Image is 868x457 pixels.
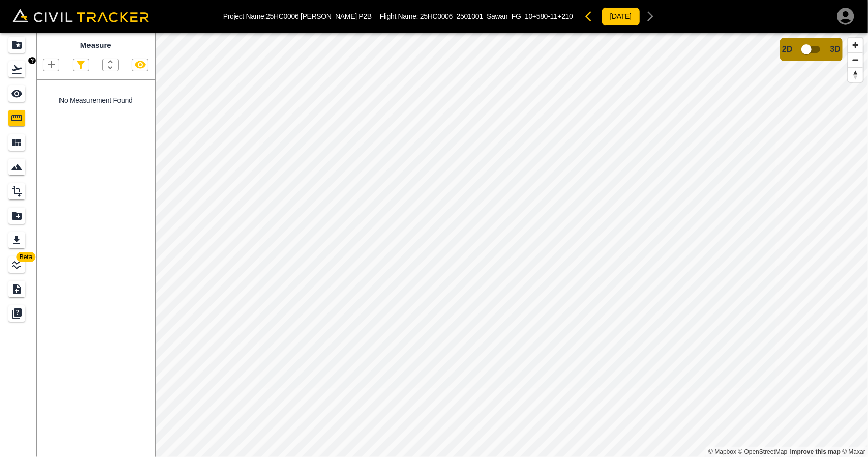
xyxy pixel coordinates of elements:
[848,52,863,67] button: Zoom out
[223,12,372,20] p: Project Name: 25HC0006 [PERSON_NAME] P2B
[12,9,149,23] img: Civil Tracker
[848,38,863,52] button: Zoom in
[155,33,868,457] canvas: Map
[420,12,573,20] span: 25HC0006_2501001_Sawan_FG_10+580-11+210
[830,45,841,54] span: 3D
[380,12,573,20] p: Flight Name:
[602,7,640,26] button: [DATE]
[782,45,792,54] span: 2D
[708,448,736,455] a: Mapbox
[738,448,788,455] a: OpenStreetMap
[790,448,841,455] a: Map feedback
[842,448,865,455] a: Maxar
[848,67,863,82] button: Reset bearing to north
